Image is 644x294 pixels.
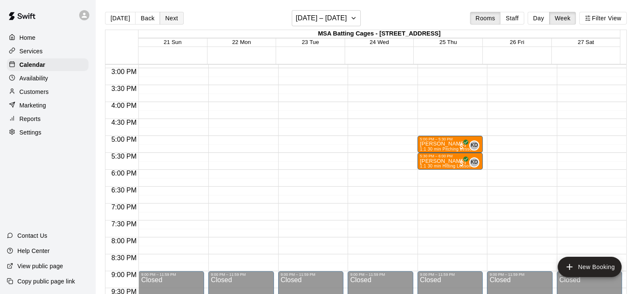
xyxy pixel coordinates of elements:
a: Customers [7,85,88,98]
span: 5:00 PM [109,136,139,143]
span: All customers have paid [457,159,466,168]
span: KD [471,158,478,167]
button: Back [135,12,160,25]
button: Rooms [470,12,500,25]
span: 6:00 PM [109,170,139,177]
p: Contact Us [17,231,47,240]
span: 4:00 PM [109,102,139,109]
a: Settings [7,126,88,139]
button: 25 Thu [439,39,457,45]
p: Help Center [17,247,50,255]
div: 9:00 PM – 11:59 PM [281,272,341,277]
span: Kyle Dreger [473,140,479,151]
a: Reports [7,113,88,125]
button: 26 Fri [510,39,524,45]
p: View public page [17,262,63,270]
p: Marketing [19,101,46,110]
button: add [558,257,622,277]
span: 1:1 30 min Hitting Lesson [420,164,471,168]
span: 1:1 30 min Pitching Lesson [420,147,475,151]
button: Week [549,12,576,25]
button: 23 Tue [302,39,319,45]
span: 3:00 PM [109,68,139,75]
p: Settings [19,128,41,137]
p: Reports [19,115,41,123]
button: [DATE] – [DATE] [292,10,361,26]
p: Home [19,33,36,42]
p: Availability [19,74,48,82]
a: Availability [7,72,88,85]
button: 24 Wed [370,39,389,45]
div: 5:00 PM – 5:30 PM [420,137,481,141]
button: 27 Sat [578,39,594,45]
div: 9:00 PM – 11:59 PM [350,272,411,277]
p: Calendar [19,60,45,69]
button: 22 Mon [232,39,251,45]
span: Kyle Dreger [473,157,479,168]
button: Staff [500,12,524,25]
button: [DATE] [105,12,135,25]
a: Services [7,45,88,58]
div: 5:30 PM – 6:00 PM [420,154,481,158]
a: Marketing [7,99,88,112]
span: 8:30 PM [109,254,139,261]
p: Services [19,47,43,55]
div: Kyle Dreger [469,140,479,151]
div: 9:00 PM – 11:59 PM [211,272,271,277]
a: Calendar [7,58,88,71]
div: 5:00 PM – 5:30 PM: Lincoln Fjeldstad [417,136,483,153]
a: Home [7,31,88,44]
span: All customers have paid [457,142,466,151]
span: 4:30 PM [109,119,139,126]
span: 7:00 PM [109,203,139,211]
span: 3:30 PM [109,85,139,92]
div: 9:00 PM – 11:59 PM [489,272,550,277]
button: Day [528,12,550,25]
p: Copy public page link [17,277,75,286]
div: 9:00 PM – 11:59 PM [420,272,481,277]
h6: [DATE] – [DATE] [296,12,347,24]
div: 5:30 PM – 6:00 PM: Greg Standley [417,153,483,170]
span: KD [471,141,478,150]
div: 9:00 PM – 11:59 PM [141,272,202,277]
div: MSA Batting Cages - [STREET_ADDRESS] [138,30,620,38]
span: 9:00 PM [109,271,139,278]
span: 6:30 PM [109,187,139,194]
span: 7:30 PM [109,220,139,228]
div: Kyle Dreger [469,157,479,168]
span: 5:30 PM [109,153,139,160]
button: 21 Sun [164,39,182,45]
button: Filter View [579,12,627,25]
button: Next [160,12,183,25]
span: 8:00 PM [109,237,139,245]
p: Customers [19,88,49,96]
